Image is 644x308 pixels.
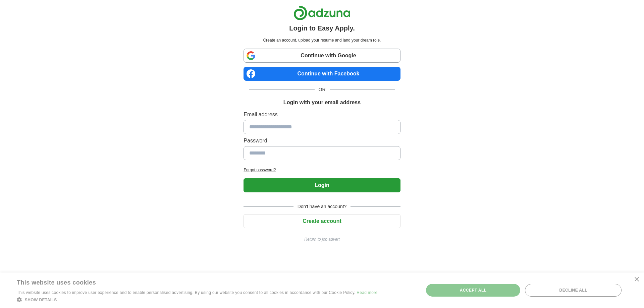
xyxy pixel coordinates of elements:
[244,167,400,173] a: Forgot password?
[525,284,622,297] div: Decline all
[245,37,399,43] p: Create an account, upload your resume and land your dream role.
[244,178,400,192] button: Login
[289,23,355,33] h1: Login to Easy Apply.
[244,236,400,242] a: Return to job advert
[25,298,57,302] span: Show details
[244,137,400,145] label: Password
[426,284,521,297] div: Accept all
[244,218,400,224] a: Create account
[244,67,400,81] a: Continue with Facebook
[17,290,356,295] span: This website uses cookies to improve user experience and to enable personalised advertising. By u...
[17,276,361,287] div: This website uses cookies
[293,203,351,210] span: Don't have an account?
[244,214,400,228] button: Create account
[17,296,377,303] div: Show details
[244,111,400,119] label: Email address
[283,99,361,107] h1: Login with your email address
[244,49,400,63] a: Continue with Google
[315,86,330,93] span: OR
[357,290,377,295] a: Read more, opens a new window
[293,5,351,20] img: Adzuna logo
[634,277,639,282] div: Close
